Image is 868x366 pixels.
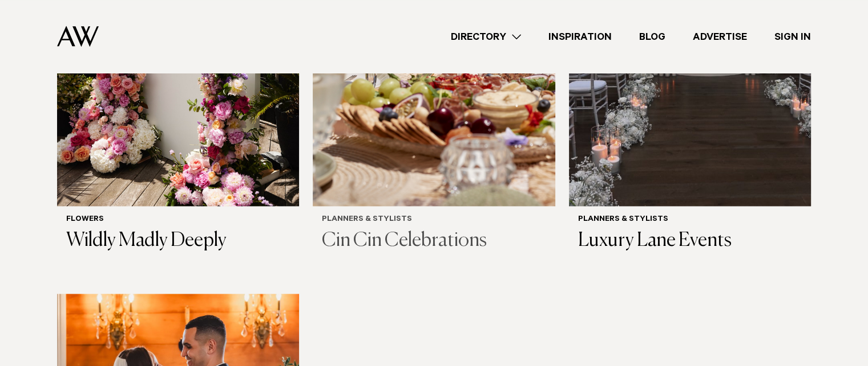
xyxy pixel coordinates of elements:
a: Directory [437,29,535,44]
h6: Planners & Stylists [578,215,802,225]
a: Advertise [679,29,761,44]
a: Blog [625,29,679,44]
h3: Wildly Madly Deeply [66,229,290,253]
h3: Luxury Lane Events [578,229,802,253]
img: Auckland Weddings Logo [57,26,99,47]
h6: Planners & Stylists [322,215,546,225]
a: Sign In [761,29,825,44]
h6: Flowers [66,215,290,225]
h3: Cin Cin Celebrations [322,229,546,253]
a: Inspiration [535,29,625,44]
